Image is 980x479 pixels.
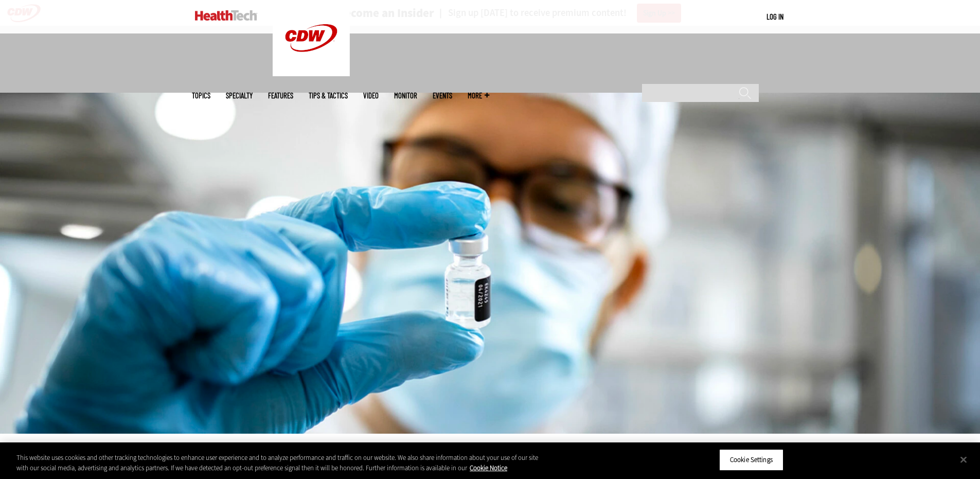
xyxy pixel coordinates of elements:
span: More [468,92,489,99]
a: Log in [767,12,783,21]
a: Events [433,92,452,99]
div: User menu [767,11,783,22]
a: Tips & Tactics [309,92,348,99]
button: Close [952,448,975,471]
a: More information about your privacy [470,464,507,472]
span: Topics [192,92,210,99]
button: Cookie Settings [719,449,783,471]
a: Video [363,92,379,99]
img: Home [195,10,257,21]
a: MonITor [394,92,417,99]
a: Features [268,92,293,99]
div: This website uses cookies and other tracking technologies to enhance user experience and to analy... [16,453,539,473]
span: Specialty [226,92,253,99]
a: CDW [273,68,350,79]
